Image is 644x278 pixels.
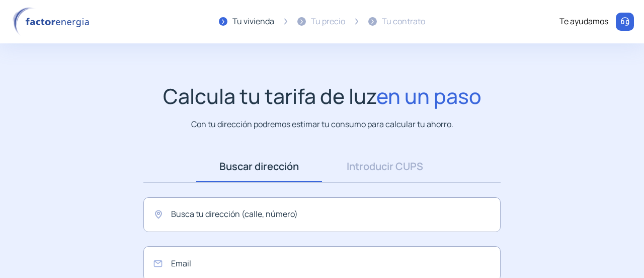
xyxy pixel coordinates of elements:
div: Tu precio [311,15,345,28]
div: Tu vivienda [232,15,274,28]
div: Te ayudamos [559,15,608,28]
p: Con tu dirección podremos estimar tu consumo para calcular tu ahorro. [191,118,453,131]
div: Tu contrato [382,15,425,28]
a: Buscar dirección [196,151,322,182]
img: logo factor [10,7,96,36]
a: Introducir CUPS [322,151,448,182]
img: llamar [620,17,630,27]
h1: Calcula tu tarifa de luz [163,84,481,108]
span: en un paso [376,82,481,110]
